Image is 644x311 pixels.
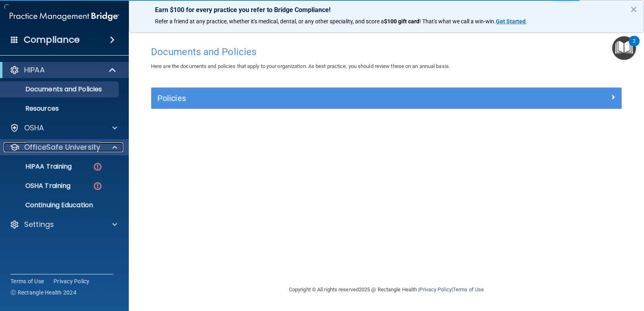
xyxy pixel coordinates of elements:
[5,163,72,171] p: HIPAA Training
[10,288,76,297] span: Ⓒ Rectangle Health 2024
[10,8,119,25] img: PMB logo
[239,277,533,303] div: Copyright © All rights reserved 2025 @ Rectangle Health | |
[151,47,622,57] h4: Documents and Policies
[419,18,496,25] span: ! That's what we call a win-win.
[5,182,70,190] p: OSHA Training
[155,18,384,25] span: Refer a friend at any practice, whether it's medical, dental, or any other speciality, and score a
[157,94,498,103] h5: Policies
[419,286,451,292] a: Privacy Policy
[5,201,115,209] p: Continuing Education
[10,142,117,152] a: OfficeSafe University
[5,105,115,113] p: Resources
[24,34,80,45] h4: Compliance
[633,41,636,51] div: 2
[157,92,615,105] a: Policies
[10,65,117,75] a: HIPAA
[24,65,45,75] p: HIPAA
[496,18,526,25] strong: Get Started
[612,36,636,60] button: Open Resource Center, 2 new notifications
[496,18,527,25] a: Get Started
[24,142,100,152] p: OfficeSafe University
[630,3,638,16] button: Close
[24,220,54,229] p: Settings
[151,63,450,69] span: Here are the documents and policies that apply to your organization. As best practice, you should...
[10,277,44,285] a: Terms of Use
[453,286,484,292] a: Terms of Use
[54,277,90,285] a: Privacy Policy
[93,162,103,172] img: danger-circle.6113f641.png
[155,6,618,14] p: Earn $100 for every practice you refer to Bridge Compliance!
[384,18,419,25] strong: $100 gift card
[93,181,103,191] img: danger-circle.6113f641.png
[10,220,117,229] a: Settings
[24,123,44,133] p: OSHA
[10,123,117,133] a: OSHA
[5,85,115,93] p: Documents and Policies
